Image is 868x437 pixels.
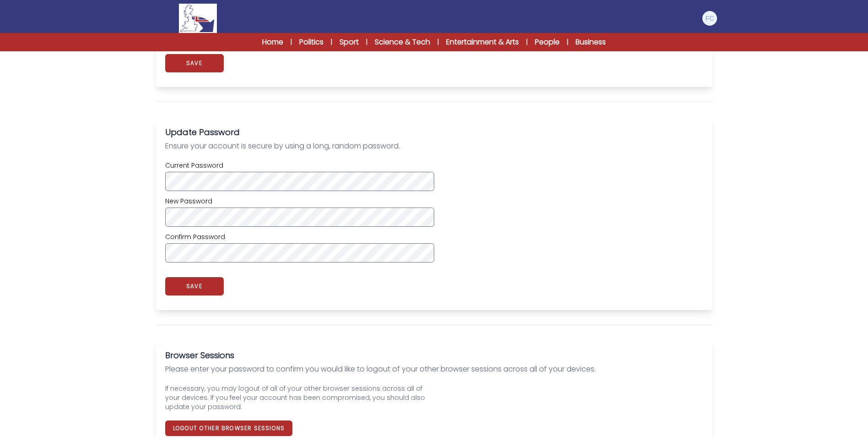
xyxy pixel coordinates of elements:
img: Francesco Cipriani [702,11,717,26]
a: Home [262,37,283,48]
p: Ensure your account is secure by using a long, random password. [165,141,703,152]
img: Logo [179,4,216,33]
div: If necessary, you may logout of all of your other browser sessions across all of your devices. If... [165,384,429,411]
span: | [437,38,439,47]
button: LOGOUT OTHER BROWSER SESSIONS [165,421,293,436]
a: Business [576,37,606,48]
span: | [366,38,367,47]
span: | [291,38,292,47]
button: SAVE [165,277,224,295]
a: Sport [340,37,359,48]
label: Current Password [165,161,434,170]
label: New Password [165,197,434,206]
a: Entertainment & Arts [446,37,519,48]
span: | [331,38,332,47]
a: People [535,37,560,48]
a: Politics [299,37,323,48]
button: SAVE [165,54,224,72]
span: | [567,38,568,47]
h3: Browser Sessions [165,349,703,362]
label: Confirm Password [165,232,434,241]
span: | [526,38,528,47]
h3: Update Password [165,126,703,139]
a: Science & Tech [375,37,430,48]
p: Please enter your password to confirm you would like to logout of your other browser sessions acr... [165,364,703,375]
a: Logo [151,4,246,33]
